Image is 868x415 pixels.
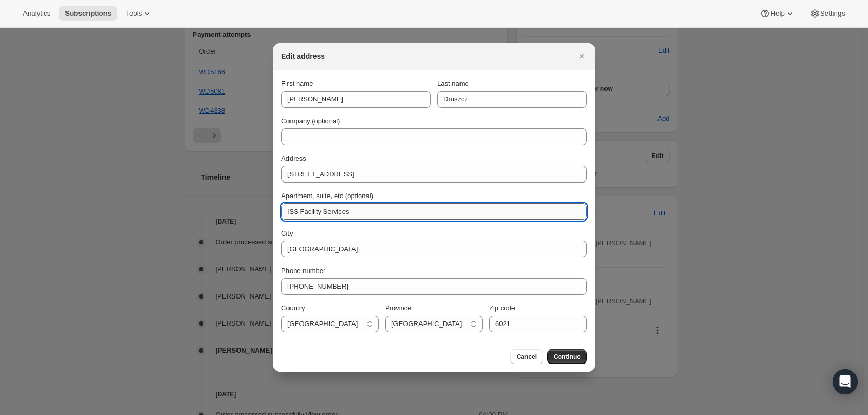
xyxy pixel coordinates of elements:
[281,267,325,275] span: Phone number
[281,117,340,125] span: Company (optional)
[554,353,581,361] span: Continue
[385,304,412,312] span: Province
[833,369,858,394] div: Open Intercom Messenger
[126,9,142,18] span: Tools
[754,6,801,21] button: Help
[281,229,293,237] span: City
[23,9,50,18] span: Analytics
[120,6,159,21] button: Tools
[517,353,537,361] span: Cancel
[510,349,543,364] button: Cancel
[489,304,515,312] span: Zip code
[547,349,587,364] button: Continue
[281,154,306,162] span: Address
[281,192,373,200] span: Apartment, suite, etc (optional)
[17,6,57,21] button: Analytics
[804,6,851,21] button: Settings
[65,9,111,18] span: Subscriptions
[281,80,313,87] span: First name
[281,51,325,61] h2: Edit address
[820,9,845,18] span: Settings
[281,304,305,312] span: Country
[437,80,469,87] span: Last name
[770,9,784,18] span: Help
[574,49,589,63] button: Close
[59,6,117,21] button: Subscriptions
